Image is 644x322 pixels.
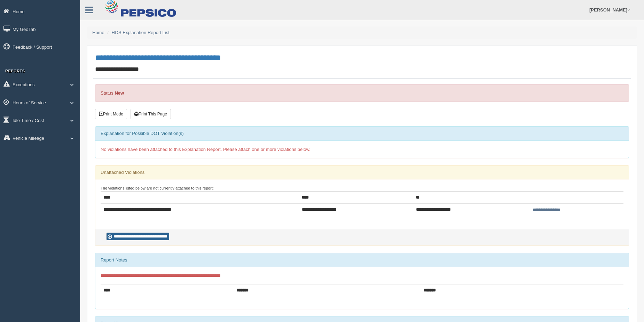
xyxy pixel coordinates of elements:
[101,186,214,190] small: The violations listed below are not currently attached to this report:
[131,109,171,119] button: Print This Page
[95,166,629,179] div: Unattached Violations
[95,109,127,119] button: Print Mode
[95,84,629,102] div: Status:
[101,147,311,152] span: No violations have been attached to this Explanation Report. Please attach one or more violations...
[92,30,104,35] a: Home
[95,253,629,267] div: Report Notes
[95,127,629,140] div: Explanation for Possible DOT Violation(s)
[112,30,170,35] a: HOS Explanation Report List
[115,90,124,96] strong: New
